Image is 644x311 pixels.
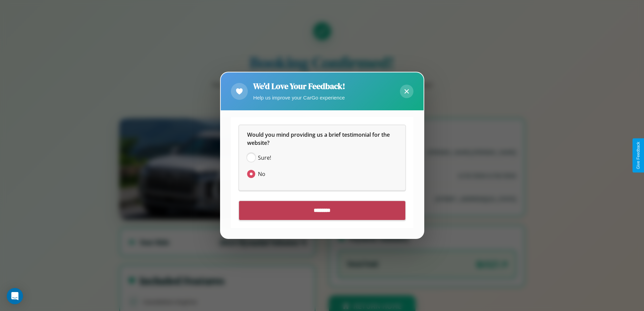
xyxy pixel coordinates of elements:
[253,93,345,102] p: Help us improve your CarGo experience
[636,142,641,169] div: Give Feedback
[247,131,391,147] span: Would you mind providing us a brief testimonial for the website?
[258,154,271,162] span: Sure!
[253,81,345,92] h2: We'd Love Your Feedback!
[7,288,23,304] div: Open Intercom Messenger
[258,170,265,178] span: No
